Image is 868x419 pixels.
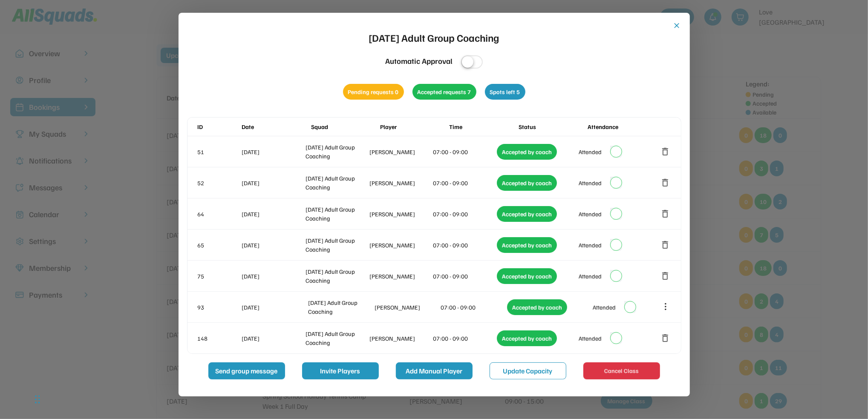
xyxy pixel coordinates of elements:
div: Attended [579,334,602,343]
div: [DATE] [242,334,304,343]
div: 07:00 - 09:00 [433,178,496,187]
div: Attended [579,147,602,156]
div: [DATE] [242,178,304,187]
div: 93 [198,303,240,312]
div: Accepted requests 7 [412,84,476,100]
div: [PERSON_NAME] [369,272,432,281]
button: Invite Players [302,362,379,379]
div: Time [449,122,516,131]
div: Player [380,122,447,131]
div: Accepted by coach [497,330,557,346]
div: Attended [593,303,616,312]
div: [DATE] Adult Group Coaching [306,174,368,192]
div: Accepted by coach [497,237,557,253]
div: [DATE] Adult Group Coaching [306,236,368,254]
div: [DATE] [242,209,304,218]
div: [DATE] Adult Group Coaching [369,30,499,45]
div: Date [242,122,309,131]
div: Accepted by coach [497,268,557,284]
div: 52 [198,178,240,187]
button: Send group message [208,362,285,379]
div: Attended [579,209,602,218]
div: [PERSON_NAME] [369,241,432,250]
button: Add Manual Player [396,362,473,379]
button: delete [660,333,671,343]
button: delete [660,271,671,281]
div: 65 [198,241,240,250]
div: ID [198,122,240,131]
div: 51 [198,147,240,156]
div: [PERSON_NAME] [369,147,432,156]
div: [DATE] Adult Group Coaching [306,329,368,347]
div: Automatic Approval [385,55,453,67]
button: delete [660,209,671,219]
div: [DATE] [242,272,304,281]
div: [PERSON_NAME] [369,178,432,187]
div: [DATE] [242,303,307,312]
div: [PERSON_NAME] [369,334,432,343]
div: Accepted by coach [497,206,557,222]
div: 148 [198,334,240,343]
div: 07:00 - 09:00 [433,272,496,281]
div: [PERSON_NAME] [375,303,439,312]
div: Attended [579,272,602,281]
div: 75 [198,272,240,281]
div: Status [519,122,586,131]
button: Cancel Class [583,362,660,379]
div: Squad [311,122,378,131]
button: delete [660,146,671,157]
button: delete [660,178,671,188]
div: Accepted by coach [497,175,557,191]
div: 07:00 - 09:00 [433,334,496,343]
div: Accepted by coach [507,299,567,315]
div: Accepted by coach [497,144,557,160]
div: [DATE] Adult Group Coaching [306,143,368,161]
button: Update Capacity [490,362,566,379]
div: Attended [579,241,602,250]
button: delete [660,240,671,250]
div: [DATE] [242,147,304,156]
div: [DATE] Adult Group Coaching [306,267,368,285]
div: [PERSON_NAME] [369,209,432,218]
button: close [673,21,681,30]
div: 64 [198,209,240,218]
div: [DATE] Adult Group Coaching [306,205,368,223]
div: 07:00 - 09:00 [433,147,496,156]
div: [DATE] [242,241,304,250]
div: Attendance [588,122,655,131]
div: [DATE] Adult Group Coaching [308,298,373,316]
div: Pending requests 0 [343,84,404,100]
div: 07:00 - 09:00 [433,209,496,218]
div: Spots left 5 [485,84,525,100]
div: Attended [579,178,602,187]
div: 07:00 - 09:00 [441,303,506,312]
div: 07:00 - 09:00 [433,241,496,250]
